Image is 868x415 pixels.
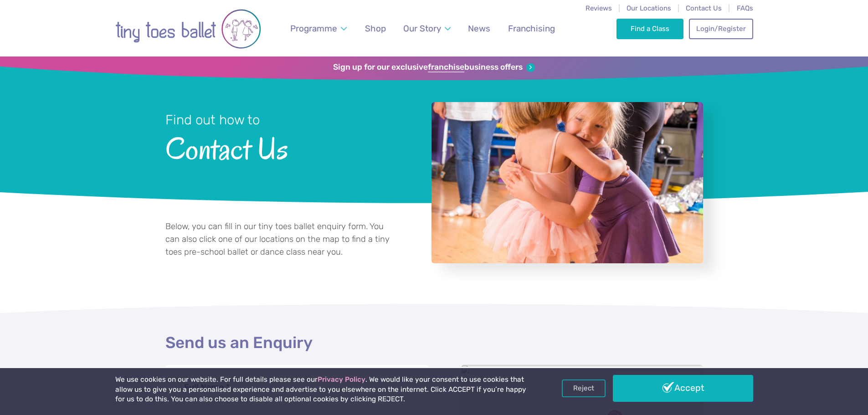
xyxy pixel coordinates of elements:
a: Sign up for our exclusivefranchisebusiness offers [333,62,535,72]
a: Shop [360,18,390,39]
span: Shop [365,23,386,34]
a: Privacy Policy [318,375,365,384]
h2: Send us an Enquiry [165,333,703,353]
p: We use cookies on our website. For full details please see our . We would like your consent to us... [115,375,530,405]
a: News [464,18,495,39]
a: Reviews [586,4,612,12]
span: Contact Us [165,129,407,166]
a: Our Locations [627,4,671,12]
span: Franchising [508,23,555,34]
a: Login/Register [689,19,753,39]
span: Programme [290,23,337,34]
a: Reject [562,379,606,397]
a: Our Story [399,18,455,39]
strong: franchise [428,62,464,72]
small: Find out how to [165,112,260,128]
a: Accept [613,375,753,401]
a: Franchising [503,18,559,39]
span: News [468,23,490,34]
a: Programme [286,18,351,39]
p: Below, you can fill in our tiny toes ballet enquiry form. You can also click one of our locations... [165,220,391,258]
img: tiny toes ballet [115,6,261,52]
a: Find a Class [616,19,683,39]
a: Contact Us [686,4,722,12]
a: FAQs [737,4,753,12]
span: Our Story [403,23,441,34]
